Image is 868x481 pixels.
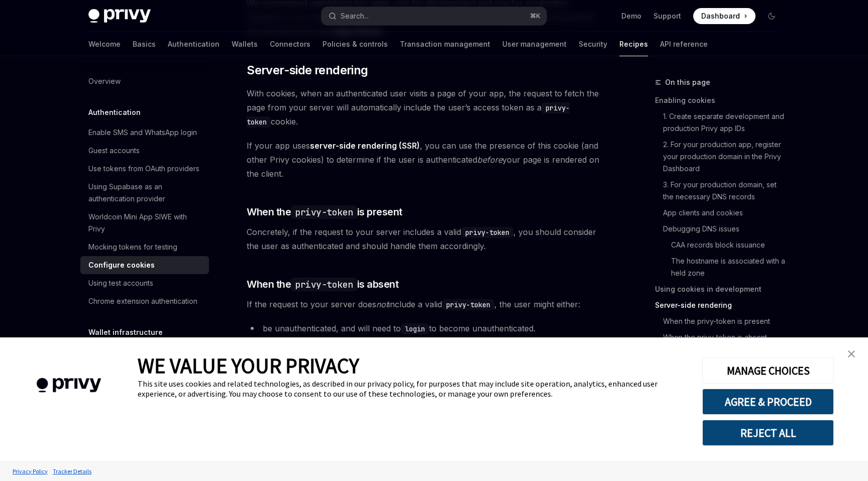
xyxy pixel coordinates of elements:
span: Concretely, if the request to your server includes a valid , you should consider the user as auth... [247,225,609,253]
a: Server-side rendering [655,297,788,313]
div: Configure cookies [88,259,155,271]
a: CAA records block issuance [671,237,788,253]
a: Enable SMS and WhatsApp login [80,124,209,142]
a: Recipes [619,32,648,56]
a: close banner [841,344,861,364]
div: Overview [88,75,121,87]
a: Debugging DNS issues [663,221,788,237]
a: Wallets [232,32,258,56]
li: be unauthenticated, and will need to to become unauthenticated. [247,321,609,335]
a: App clients and cookies [663,205,788,221]
a: Chrome extension authentication [80,292,209,310]
a: 3. For your production domain, set the necessary DNS records [663,177,788,205]
div: Using test accounts [88,277,153,289]
img: company logo [15,364,123,407]
button: REJECT ALL [702,420,834,446]
div: This site uses cookies and related technologies, as described in our privacy policy, for purposes... [138,379,687,399]
div: Mocking tokens for testing [88,241,177,253]
code: privy-token [461,227,513,238]
a: Demo [621,11,641,21]
span: If your app uses , you can use the presence of this cookie (and other Privy cookies) to determine... [247,139,609,181]
div: Use tokens from OAuth providers [88,163,199,175]
div: Chrome extension authentication [88,295,197,307]
div: Guest accounts [88,145,140,157]
a: Support [654,11,681,21]
a: Privacy Policy [10,462,50,480]
a: Connectors [270,32,310,56]
a: Policies & controls [322,32,388,56]
span: When the is present [247,205,402,219]
div: Search... [341,10,369,22]
a: Dashboard [693,8,755,24]
a: Guest accounts [80,142,209,160]
button: MANAGE CHOICES [702,357,834,384]
h5: Authentication [88,106,141,118]
a: 1. Create separate development and production Privy app IDs [663,108,788,137]
a: Enabling cookies [655,92,788,108]
a: Overview [80,72,209,90]
a: API reference [660,32,708,56]
button: Toggle dark mode [764,8,780,24]
span: If the request to your server does include a valid , the user might either: [247,297,609,311]
img: dark logo [88,9,151,23]
span: Server-side rendering [247,62,368,78]
img: close banner [848,350,855,357]
a: 2. For your production app, register your production domain in the Privy Dashboard [663,137,788,177]
a: Worldcoin Mini App SIWE with Privy [80,208,209,238]
a: When the privy-token is present [663,313,788,329]
em: before [477,155,502,165]
a: Welcome [88,32,121,56]
a: Security [579,32,607,56]
a: Use tokens from OAuth providers [80,160,209,178]
span: When the is absent [247,277,398,291]
button: Search...⌘K [321,7,547,25]
a: Using cookies in development [655,281,788,297]
span: WE VALUE YOUR PRIVACY [138,352,359,379]
a: Mocking tokens for testing [80,238,209,256]
div: Enable SMS and WhatsApp login [88,127,197,139]
a: User management [502,32,567,56]
span: ⌘ K [530,12,540,20]
a: Transaction management [400,32,490,56]
em: not [376,299,388,309]
span: Dashboard [701,11,740,21]
a: Configure cookies [80,256,209,274]
code: privy-token [291,278,357,291]
a: Using test accounts [80,274,209,292]
a: Authentication [168,32,220,56]
a: When the privy-token is absent [663,329,788,345]
span: With cookies, when an authenticated user visits a page of your app, the request to fetch the page... [247,86,609,129]
a: Basics [133,32,156,56]
a: Using Supabase as an authentication provider [80,178,209,208]
div: Using Supabase as an authentication provider [88,181,203,205]
span: On this page [665,76,710,88]
a: Tracker Details [50,462,94,480]
div: Worldcoin Mini App SIWE with Privy [88,211,203,235]
code: login [401,323,429,334]
a: The hostname is associated with a held zone [671,253,788,281]
button: AGREE & PROCEED [702,389,834,415]
code: privy-token [442,299,494,310]
strong: server-side rendering (SSR) [310,141,420,151]
h5: Wallet infrastructure [88,326,163,338]
code: privy-token [291,205,357,219]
